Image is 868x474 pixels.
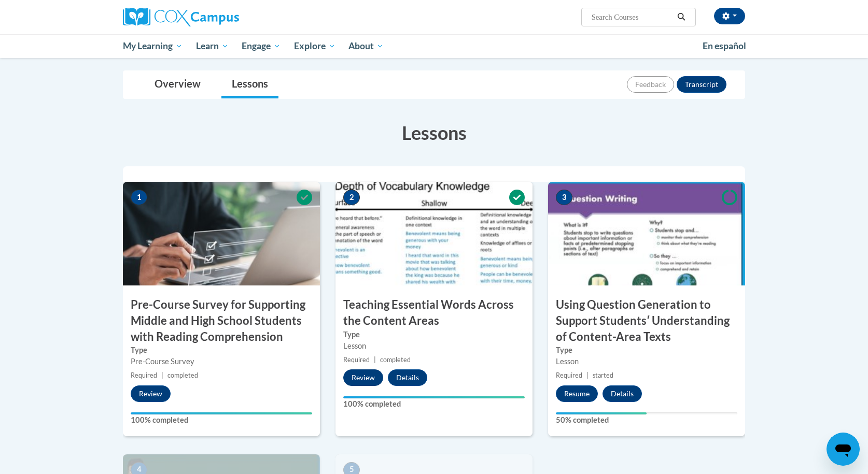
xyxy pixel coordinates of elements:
[235,34,287,58] a: Engage
[548,297,745,344] h3: Using Question Generation to Support Studentsʹ Understanding of Content-Area Texts
[556,371,582,379] span: Required
[123,182,320,285] img: Course Image
[548,182,745,285] img: Course Image
[827,433,860,466] iframe: Button to launch messaging window
[556,385,598,402] button: Resume
[335,297,533,329] h3: Teaching Essential Words Across the Content Areas
[556,190,572,205] span: 3
[677,76,726,93] button: Transcript
[242,40,281,52] span: Engage
[343,329,525,340] label: Type
[335,182,533,285] img: Course Image
[189,34,235,58] a: Learn
[131,371,157,379] span: Required
[123,40,183,52] span: My Learning
[556,356,737,367] div: Lesson
[374,356,376,364] span: |
[388,369,427,386] button: Details
[343,356,370,364] span: Required
[161,371,163,379] span: |
[343,340,525,352] div: Lesson
[294,40,335,52] span: Explore
[591,11,674,23] input: Search Courses
[196,40,229,52] span: Learn
[556,412,647,414] div: Your progress
[674,11,689,23] button: Search
[380,356,411,364] span: completed
[131,344,312,356] label: Type
[123,297,320,344] h3: Pre-Course Survey for Supporting Middle and High School Students with Reading Comprehension
[343,369,383,386] button: Review
[586,371,589,379] span: |
[131,385,171,402] button: Review
[144,71,211,98] a: Overview
[348,40,384,52] span: About
[131,414,312,426] label: 100% completed
[131,356,312,367] div: Pre-Course Survey
[696,35,753,57] a: En español
[593,371,613,379] span: started
[287,34,342,58] a: Explore
[116,34,189,58] a: My Learning
[107,34,761,58] div: Main menu
[603,385,642,402] button: Details
[221,71,278,98] a: Lessons
[131,190,147,205] span: 1
[123,120,745,146] h3: Lessons
[343,398,525,410] label: 100% completed
[342,34,391,58] a: About
[123,8,320,26] a: Cox Campus
[131,412,312,414] div: Your progress
[556,414,737,426] label: 50% completed
[123,8,239,26] img: Cox Campus
[714,8,745,24] button: Account Settings
[703,40,746,51] span: En español
[627,76,674,93] button: Feedback
[556,344,737,356] label: Type
[343,396,525,398] div: Your progress
[343,190,360,205] span: 2
[167,371,198,379] span: completed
